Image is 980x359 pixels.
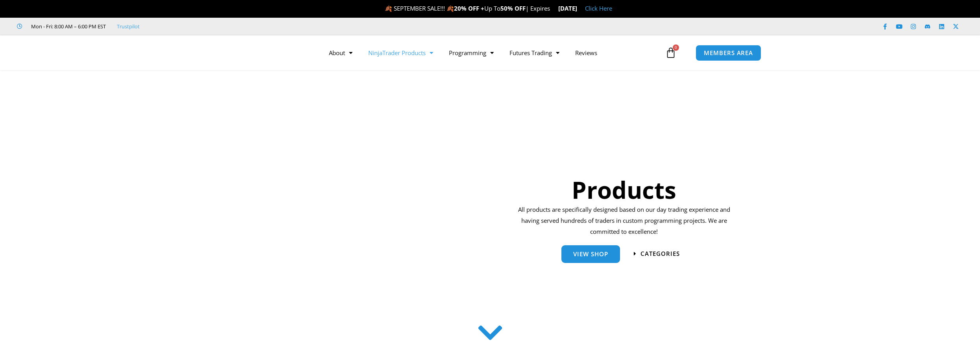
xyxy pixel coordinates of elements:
[561,245,620,263] a: View Shop
[500,4,526,12] strong: 50% OFF
[653,41,688,64] a: 0
[640,251,680,257] span: categories
[321,44,360,62] a: About
[515,173,733,206] h1: Products
[264,109,473,309] img: ProductsSection scaled | Affordable Indicators – NinjaTrader
[696,45,761,61] a: MEMBERS AREA
[634,251,680,257] a: categories
[502,44,567,62] a: Futures Trading
[558,4,577,12] strong: [DATE]
[704,50,753,56] span: MEMBERS AREA
[385,4,558,12] span: 🍂 SEPTEMBER SALE!!! 🍂 Up To | Expires
[673,44,679,51] span: 0
[567,44,605,62] a: Reviews
[441,44,502,62] a: Programming
[454,4,484,12] strong: 20% OFF +
[573,251,608,257] span: View Shop
[515,204,733,237] p: All products are specifically designed based on our day trading experience and having served hund...
[360,44,441,62] a: NinjaTrader Products
[585,4,612,12] a: Click Here
[321,44,663,62] nav: Menu
[117,22,140,31] a: Trustpilot
[550,6,556,11] img: ⌛
[208,39,293,67] img: LogoAI | Affordable Indicators – NinjaTrader
[29,22,106,31] span: Mon - Fri: 8:00 AM – 6:00 PM EST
